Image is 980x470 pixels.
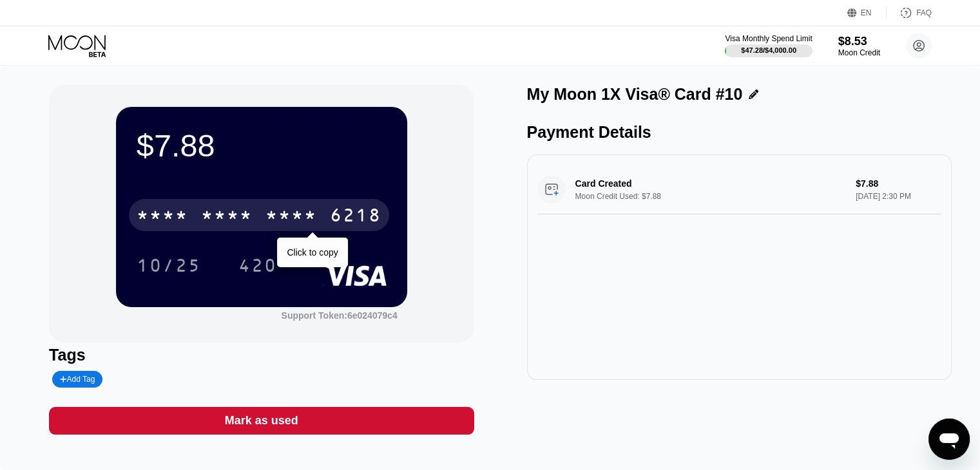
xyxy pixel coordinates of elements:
[137,127,387,164] div: $7.88
[725,34,812,43] div: Visa Monthly Spend Limit
[229,249,287,281] div: 420
[838,48,880,57] div: Moon Credit
[838,35,880,57] div: $8.53Moon Credit
[287,247,338,258] div: Click to copy
[225,413,298,428] div: Mark as used
[887,6,932,19] div: FAQ
[52,371,102,388] div: Add Tag
[725,34,812,57] div: Visa Monthly Spend Limit$47.28/$4,000.00
[49,346,474,364] div: Tags
[847,6,887,19] div: EN
[527,123,952,142] div: Payment Details
[49,407,474,435] div: Mark as used
[281,310,397,321] div: Support Token: 6e024079c4
[741,46,796,54] div: $47.28 / $4,000.00
[916,8,932,17] div: FAQ
[838,35,880,48] div: $8.53
[527,85,743,104] div: My Moon 1X Visa® Card #10
[127,249,211,281] div: 10/25
[137,257,201,277] div: 10/25
[330,207,381,227] div: 6218
[281,310,397,321] div: Support Token:6e024079c4
[928,418,970,460] iframe: Button to launch messaging window
[238,257,277,277] div: 420
[60,375,95,384] div: Add Tag
[861,8,872,17] div: EN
